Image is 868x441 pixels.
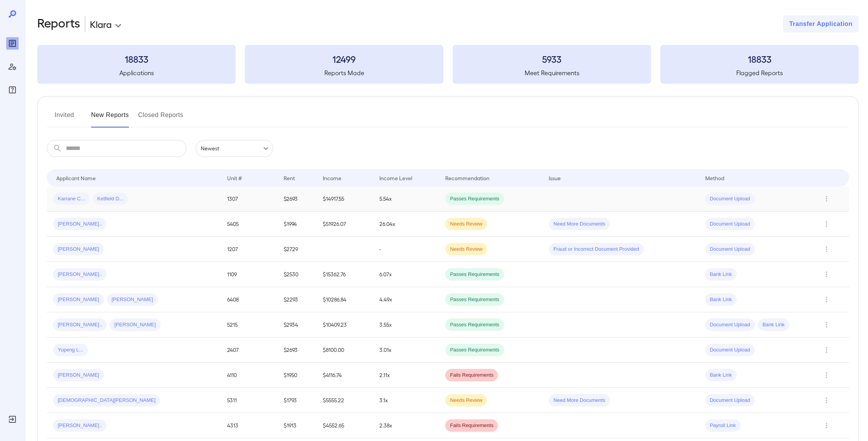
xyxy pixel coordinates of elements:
[317,262,373,287] td: $15362.76
[277,388,317,413] td: $1793
[705,422,741,429] span: Payroll Link
[90,18,112,30] p: Klara
[277,413,317,438] td: $1913
[820,268,833,281] button: Row Actions
[91,109,129,127] button: New Reports
[317,312,373,338] td: $10409.23
[317,212,373,237] td: $51926.07
[820,293,833,306] button: Row Actions
[110,321,160,329] span: [PERSON_NAME]
[317,338,373,363] td: $8100.00
[445,372,498,379] span: Fails Requirements
[820,243,833,255] button: Row Actions
[53,321,107,329] span: [PERSON_NAME]..
[221,212,277,237] td: 5405
[221,262,277,287] td: 1109
[445,220,487,228] span: Needs Review
[445,321,504,329] span: Passes Requirements
[373,237,439,262] td: -
[138,109,184,127] button: Closed Reports
[373,413,439,438] td: 2.38x
[277,237,317,262] td: $2729
[373,312,439,338] td: 3.55x
[47,109,82,127] button: Invited
[53,220,107,228] span: [PERSON_NAME]..
[277,363,317,388] td: $1950
[379,173,412,183] div: Income Level
[373,287,439,312] td: 4.49x
[317,388,373,413] td: $5555.22
[6,413,19,425] div: Log Out
[705,346,755,354] span: Document Upload
[53,296,104,303] span: [PERSON_NAME]
[221,363,277,388] td: 4110
[53,422,107,429] span: [PERSON_NAME]..
[705,195,755,203] span: Document Upload
[453,68,651,78] h5: Meet Requirements
[277,338,317,363] td: $2693
[221,186,277,212] td: 1307
[705,397,755,404] span: Document Upload
[373,363,439,388] td: 2.11x
[53,372,104,379] span: [PERSON_NAME]
[660,53,859,65] h3: 18833
[277,212,317,237] td: $1994
[660,68,859,78] h5: Flagged Reports
[549,397,610,404] span: Need More Documents
[453,53,651,65] h3: 5933
[93,195,128,203] span: Ketfield D...
[37,68,236,78] h5: Applications
[196,140,273,157] div: Newest
[820,319,833,331] button: Row Actions
[53,195,90,203] span: Karrane C...
[317,287,373,312] td: $10286.84
[373,212,439,237] td: 26.04x
[6,60,19,73] div: Manage Users
[445,397,487,404] span: Needs Review
[317,186,373,212] td: $14917.55
[445,422,498,429] span: Fails Requirements
[227,173,242,183] div: Unit #
[107,296,158,303] span: [PERSON_NAME]
[758,321,789,329] span: Bank Link
[549,246,644,253] span: Fraud or Incorrect Document Provided
[549,173,561,183] div: Issue
[53,397,160,404] span: [DEMOGRAPHIC_DATA][PERSON_NAME]
[705,173,724,183] div: Method
[445,296,504,303] span: Passes Requirements
[221,413,277,438] td: 4313
[37,16,80,33] h2: Reports
[56,173,96,183] div: Applicant Name
[820,218,833,230] button: Row Actions
[53,246,104,253] span: [PERSON_NAME]
[373,262,439,287] td: 6.07x
[6,37,19,50] div: Reports
[277,312,317,338] td: $2934
[445,271,504,278] span: Passes Requirements
[820,193,833,205] button: Row Actions
[317,363,373,388] td: $4116.74
[37,45,859,84] summary: 18833Applications12499Reports Made5933Meet Requirements18833Flagged Reports
[820,344,833,356] button: Row Actions
[277,186,317,212] td: $2693
[245,53,443,65] h3: 12499
[317,413,373,438] td: $4552.65
[820,394,833,407] button: Row Actions
[284,173,296,183] div: Rent
[445,246,487,253] span: Needs Review
[445,195,504,203] span: Passes Requirements
[445,346,504,354] span: Passes Requirements
[221,287,277,312] td: 6408
[221,237,277,262] td: 1207
[783,16,859,33] button: Transfer Application
[820,419,833,432] button: Row Actions
[445,173,489,183] div: Recommendation
[549,220,610,228] span: Need More Documents
[705,372,737,379] span: Bank Link
[277,287,317,312] td: $2293
[221,338,277,363] td: 2407
[6,84,19,96] div: FAQ
[373,338,439,363] td: 3.01x
[245,68,443,78] h5: Reports Made
[53,271,107,278] span: [PERSON_NAME]..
